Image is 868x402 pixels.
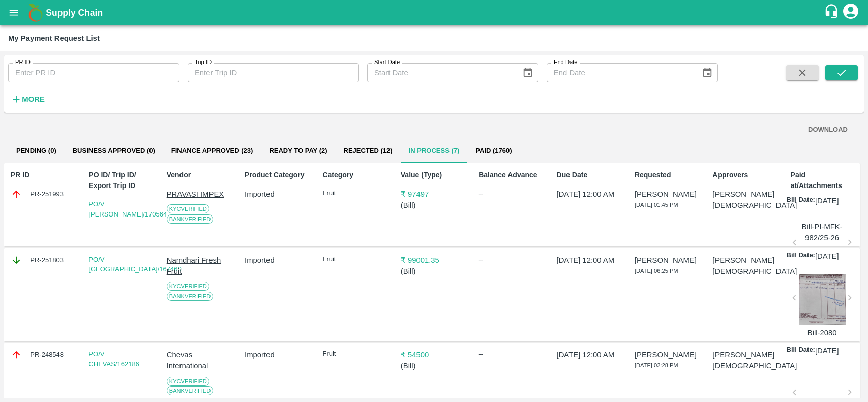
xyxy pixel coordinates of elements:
p: Imported [245,255,311,266]
p: Bill-2080 [799,327,846,338]
p: [PERSON_NAME] [635,349,701,360]
button: Business Approved (0) [65,139,163,163]
button: In Process (7) [401,139,468,163]
p: [DATE] [815,251,839,262]
p: Requested [635,170,701,180]
img: logo [25,3,46,23]
div: My Payment Request List [8,32,100,45]
input: Enter PR ID [8,63,179,82]
button: Paid (1760) [467,139,520,163]
button: DOWNLOAD [804,121,852,139]
p: ₹ 99001.35 [401,255,467,266]
input: End Date [547,63,694,82]
p: PR ID [11,170,77,180]
a: PO/V CHEVAS/162186 [88,350,139,368]
button: Choose date [698,63,717,82]
label: End Date [554,58,577,67]
p: Value (Type) [401,170,467,180]
span: KYC Verified [167,377,209,386]
a: Supply Chain [46,6,824,20]
p: [PERSON_NAME][DEMOGRAPHIC_DATA] [712,255,779,277]
span: Bank Verified [167,386,214,395]
p: Due Date [557,170,623,180]
input: Start Date [367,63,514,82]
div: account of current user [842,2,860,23]
label: Start Date [374,58,400,67]
p: Approvers [712,170,779,180]
div: -- [478,189,545,199]
p: [PERSON_NAME][DEMOGRAPHIC_DATA] [712,349,779,372]
p: ( Bill ) [401,360,467,372]
button: Pending (0) [8,139,65,163]
div: -- [478,349,545,359]
p: Balance Advance [478,170,545,180]
p: Imported [245,349,311,360]
p: [PERSON_NAME][DEMOGRAPHIC_DATA] [712,189,779,211]
button: Choose date [518,63,537,82]
button: Ready To Pay (2) [261,139,335,163]
div: PR-248548 [11,349,77,360]
p: Vendor [167,170,233,180]
p: Bill Date: [787,195,815,206]
button: Rejected (12) [336,139,401,163]
div: customer-support [824,4,842,22]
p: Category [322,170,389,180]
p: [PERSON_NAME] [635,255,701,266]
p: Imported [245,189,311,200]
p: Paid at/Attachments [791,170,857,191]
p: PRAVASI IMPEX [167,189,233,200]
p: [DATE] 12:00 AM [557,255,623,266]
span: [DATE] 02:28 PM [635,362,678,368]
p: ( Bill ) [401,266,467,277]
p: [PERSON_NAME] [635,189,701,200]
button: open drawer [2,1,25,24]
p: ₹ 54500 [401,349,467,360]
p: Namdhari Fresh Fruit [167,255,233,277]
p: PO ID/ Trip ID/ Export Trip ID [88,170,155,191]
span: Bank Verified [167,292,214,301]
p: ₹ 97497 [401,189,467,200]
input: Enter Trip ID [188,63,359,82]
p: [DATE] [815,195,839,206]
span: KYC Verified [167,282,209,291]
strong: More [22,95,45,103]
p: Fruit [322,349,389,359]
p: [DATE] [815,345,839,356]
div: PR-251803 [11,255,77,266]
button: Finance Approved (23) [163,139,261,163]
span: [DATE] 06:25 PM [635,268,678,274]
p: Bill-PI-MFK-982/25-26 [799,221,846,244]
span: Bank Verified [167,214,214,224]
p: [DATE] 12:00 AM [557,189,623,200]
label: Trip ID [195,58,212,67]
span: [DATE] 01:45 PM [635,202,678,208]
p: Fruit [322,189,389,198]
p: [DATE] 12:00 AM [557,349,623,360]
a: PO/V [PERSON_NAME]/170564 [88,200,167,218]
a: PO/V [GEOGRAPHIC_DATA]/167460 [88,256,181,273]
b: Supply Chain [46,8,103,18]
span: KYC Verified [167,204,209,213]
p: Fruit [322,255,389,264]
label: PR ID [15,58,31,67]
button: More [8,90,47,108]
p: ( Bill ) [401,200,467,211]
p: Bill Date: [787,251,815,262]
p: Product Category [245,170,311,180]
div: PR-251993 [11,189,77,200]
div: -- [478,255,545,265]
p: Bill Date: [787,345,815,356]
p: Chevas International [167,349,233,372]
